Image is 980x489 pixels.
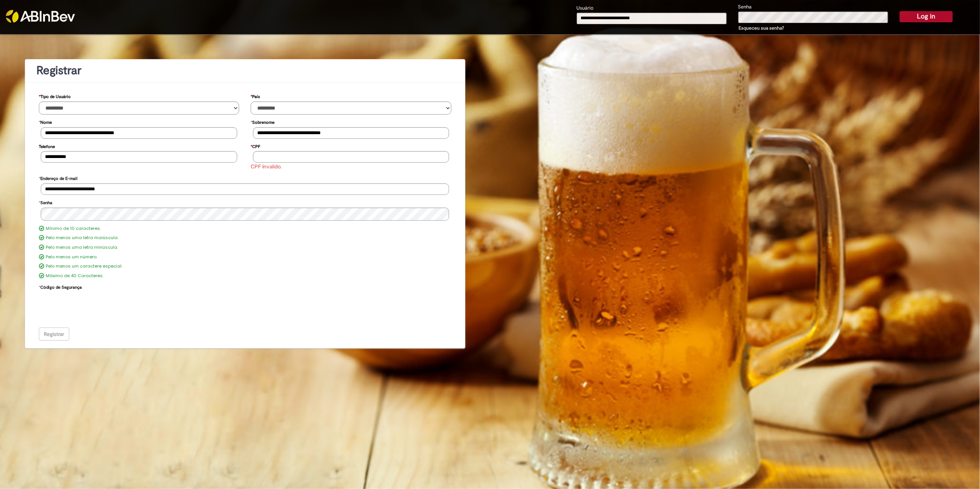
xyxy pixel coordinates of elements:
[46,263,122,269] label: Pelo menos um caractere especial.
[251,90,260,101] label: País
[39,281,82,292] label: Código de Segurança
[46,244,118,251] label: Pelo menos uma letra minúscula.
[251,116,275,127] label: Sobrenome
[6,10,75,23] img: ABInbev-white.png
[738,3,752,11] label: Senha
[46,235,118,241] label: Pelo menos uma letra maiúscula.
[39,196,52,208] label: Senha
[251,140,260,151] label: CPF
[46,254,97,260] label: Pelo menos um número.
[39,116,52,127] label: Nome
[39,140,55,151] label: Telefone
[46,273,103,279] label: Máximo de 40 Caracteres.
[46,226,101,232] label: Mínimo de 10 caracteres.
[577,5,594,12] label: Usuário
[251,163,281,170] span: CPF Invalido.
[39,172,77,183] label: Endereço de E-mail
[41,292,158,322] iframe: reCAPTCHA
[39,90,71,101] label: Tipo de Usuário
[37,64,454,77] h1: Registrar
[739,25,784,31] a: Esqueceu sua senha?
[900,11,953,22] button: Log in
